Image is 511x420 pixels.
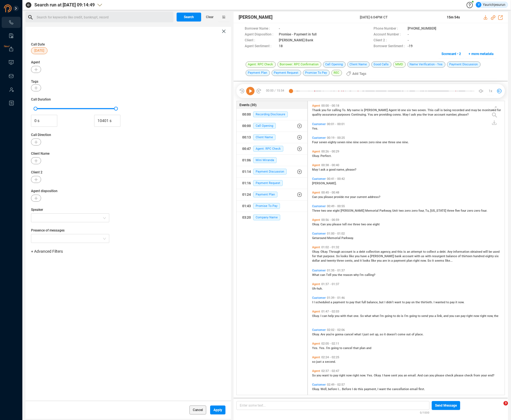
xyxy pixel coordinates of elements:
[470,250,483,254] span: obtained
[253,157,277,163] span: Mini Miranda
[377,259,382,262] span: you
[474,209,481,213] span: zero
[346,300,350,304] span: to
[361,223,367,226] span: two
[403,250,407,254] span: is
[312,273,320,277] span: What
[473,254,485,258] span: hundred
[402,300,406,304] span: to
[458,113,469,116] span: please?
[322,314,328,318] span: can
[393,113,403,116] span: conns.
[425,254,432,258] span: with
[421,300,434,304] span: thirtieth.
[393,314,397,318] span: to
[384,300,386,304] span: I
[343,273,353,277] span: reason
[489,250,493,254] span: be
[343,69,370,78] button: Add Tags
[409,314,418,318] span: going
[334,195,345,199] span: provide
[321,209,327,213] span: two
[483,250,489,254] span: will
[242,167,251,176] div: 01:14
[443,314,449,318] span: and
[237,201,307,212] button: 01:43Promise To Pay
[242,213,251,222] div: 03:20
[430,209,447,213] span: [US_STATE]
[242,156,251,165] div: 01:06
[237,166,307,177] button: 01:14Payment Discussion
[31,60,225,65] span: Agent
[353,314,360,318] span: one.
[312,195,318,199] span: Can
[242,110,251,119] div: 00:00
[362,300,367,304] span: full
[31,132,225,137] span: Call Direction
[177,13,201,22] button: Search
[368,195,380,199] span: address?
[478,108,482,112] span: be
[336,254,341,258] span: So
[366,250,381,254] span: collection
[31,80,38,83] span: Tags
[352,69,366,78] span: Add Tags
[184,13,194,22] span: Search
[2,57,21,68] li: Visuals
[471,108,478,112] span: may
[429,314,434,318] span: you
[369,140,375,144] span: zero
[386,300,394,304] span: didn't
[242,133,251,142] div: 00:13
[368,113,374,116] span: You
[341,250,353,254] span: account
[253,180,283,186] span: Payment Request
[350,195,357,199] span: your
[237,189,307,200] button: 01:24Payment Plan
[427,259,432,262] span: So
[391,259,394,262] span: a
[417,113,422,116] span: you
[31,170,225,175] span: Client 2
[319,168,320,171] span: I
[467,209,474,213] span: zero
[434,113,446,116] span: account
[338,273,343,277] span: the
[392,209,399,213] span: Unit
[441,49,461,58] span: Scorecard • 2
[31,97,225,102] span: Call Duration
[327,209,333,213] span: one
[356,250,359,254] span: a
[421,314,429,318] span: send
[367,300,379,304] span: balance,
[327,223,332,226] span: you
[440,108,444,112] span: is
[446,300,450,304] span: to
[312,236,327,240] span: Getaround
[237,109,307,120] button: 00:00Recording Disclosure
[355,254,360,258] span: you
[31,42,45,46] span: Call Date
[439,250,447,254] span: debt.
[389,108,398,112] span: Agent
[353,250,356,254] span: is
[253,111,288,117] span: Recording Disclosure
[404,314,409,318] span: I'm
[432,254,446,258] span: resurgent
[421,254,425,258] span: us
[335,314,340,318] span: you
[385,314,393,318] span: going
[320,314,322,318] span: I
[415,300,421,304] span: the
[329,168,336,171] span: good
[396,140,402,144] span: one
[253,123,276,129] span: Call Opening
[312,108,322,112] span: Thank
[379,209,392,213] span: Parkway,
[405,209,412,213] span: zero
[437,314,443,318] span: link,
[355,300,362,304] span: that
[411,300,415,304] span: on
[312,209,321,213] span: Three
[371,259,377,262] span: like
